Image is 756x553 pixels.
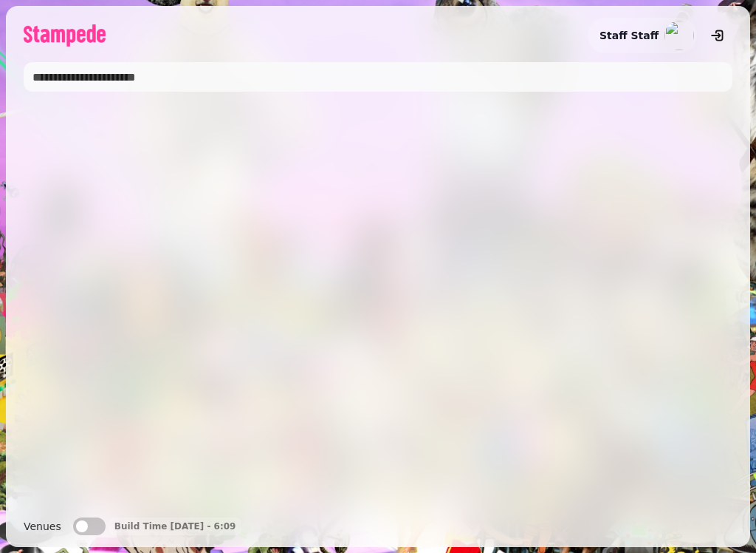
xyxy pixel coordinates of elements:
label: Venues [24,518,61,535]
p: Build Time [DATE] - 6:09 [114,520,236,532]
img: logo [24,24,106,47]
button: logout [703,21,732,50]
img: aHR0cHM6Ly93d3cuZ3JhdmF0YXIuY29tL2F2YXRhci9lOGUxYzE3MGEwZjIwZTQzMjgyNzc1OWQyODkwZTcwYz9zPTE1MCZkP... [664,21,694,50]
h2: Staff Staff [599,28,659,43]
